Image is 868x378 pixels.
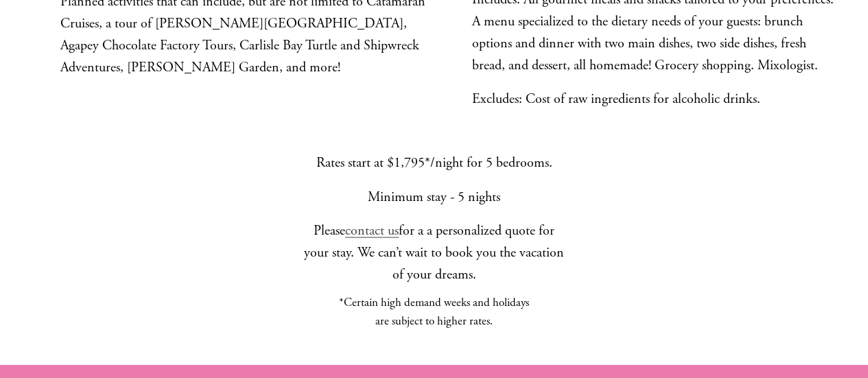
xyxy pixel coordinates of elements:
p: Please for a a personalized quote for your stay. We can’t wait to book you the vacation of your d... [301,220,567,285]
a: contact us [345,222,399,239]
p: Excludes: Cost of raw ingredients for alcoholic drinks. [472,88,842,110]
p: *Certain high demand weeks and holidays are subject to higher rates. [335,293,533,330]
p: Rates start at $1,795*/night for 5 bedrooms. [301,152,567,174]
p: Minimum stay - 5 nights [301,186,567,208]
